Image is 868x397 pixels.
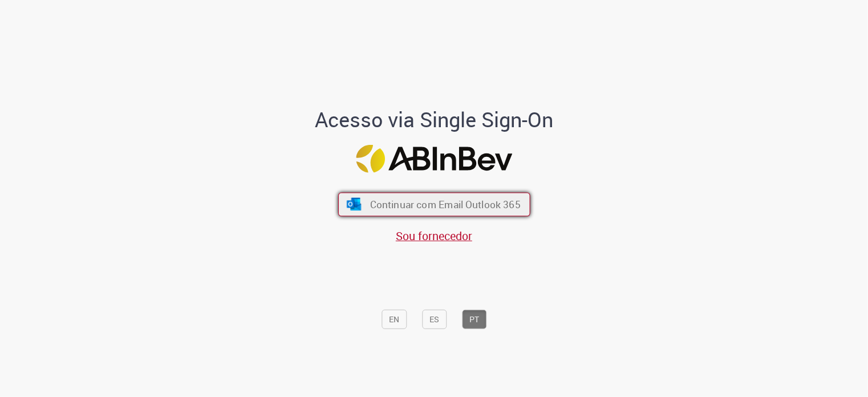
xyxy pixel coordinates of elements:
button: ES [422,310,447,329]
button: EN [382,310,407,329]
img: Logo ABInBev [356,145,512,173]
button: ícone Azure/Microsoft 360 Continuar com Email Outlook 365 [338,192,530,216]
img: ícone Azure/Microsoft 360 [346,198,362,210]
h1: Acesso via Single Sign-On [276,108,593,131]
a: Sou fornecedor [396,228,472,244]
button: PT [462,310,486,329]
span: Continuar com Email Outlook 365 [370,198,520,211]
